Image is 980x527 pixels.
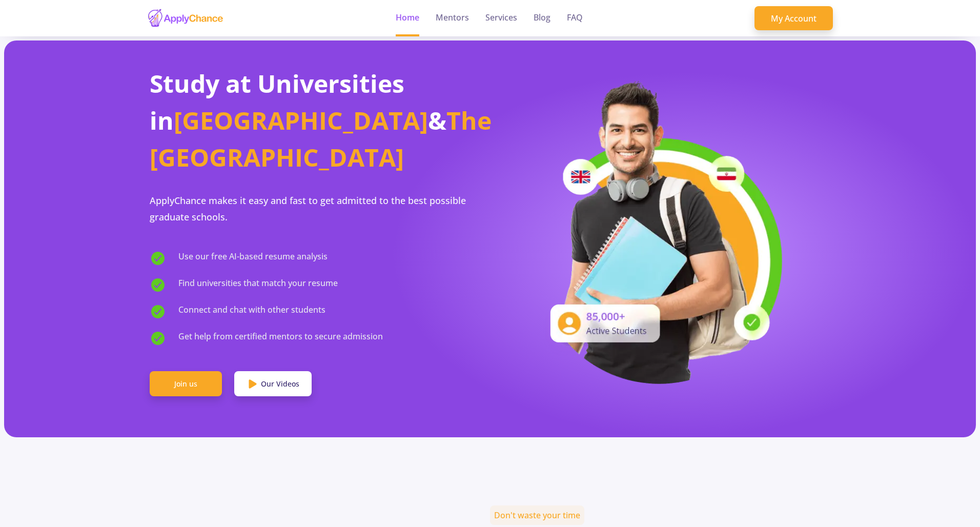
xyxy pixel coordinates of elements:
[178,330,383,347] span: Get help from certified mentors to secure admission
[428,104,446,137] span: &
[178,303,325,320] span: Connect and chat with other students
[261,378,299,389] span: Our Videos
[178,277,338,293] span: Find universities that match your resume
[535,78,786,384] img: applicant
[234,371,312,397] a: Our Videos
[150,194,466,223] span: ApplyChance makes it easy and fast to get admitted to the best possible graduate schools.
[178,250,328,267] span: Use our free AI-based resume analysis
[174,104,428,137] span: [GEOGRAPHIC_DATA]
[150,67,404,137] span: Study at Universities in
[150,371,222,397] a: Join us
[147,8,224,28] img: applychance logo
[754,6,833,31] a: My Account
[490,505,584,525] span: Don't waste your time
